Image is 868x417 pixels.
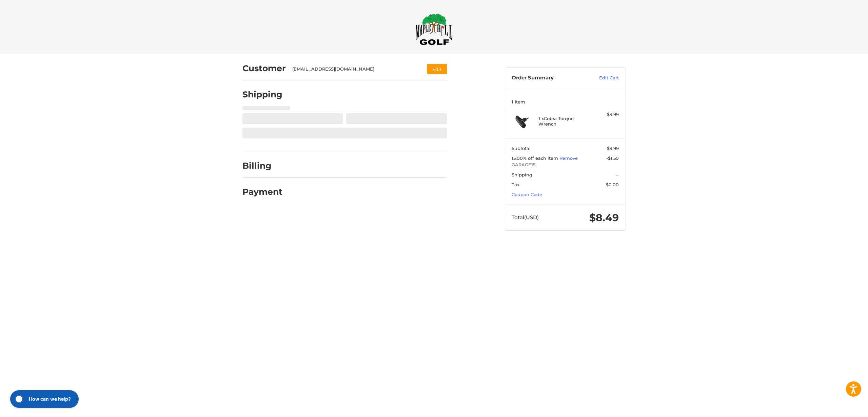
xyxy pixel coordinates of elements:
[242,89,282,100] h2: Shipping
[512,172,532,177] span: Shipping
[292,66,414,73] div: [EMAIL_ADDRESS][DOMAIN_NAME]
[242,160,282,171] h2: Billing
[615,172,619,177] span: --
[585,75,619,81] a: Edit Cart
[592,111,619,118] div: $9.99
[606,182,619,187] span: $0.00
[589,211,619,224] span: $8.49
[538,116,590,127] h4: 1 x Cobra Torque Wrench
[559,155,578,161] a: Remove
[606,155,619,161] span: -$1.50
[242,187,282,197] h2: Payment
[512,75,585,81] h3: Order Summary
[242,63,286,74] h2: Customer
[512,99,619,105] h3: 1 Item
[607,146,619,151] span: $9.99
[7,388,81,410] iframe: Gorgias live chat messenger
[427,64,447,74] button: Edit
[512,214,539,221] span: Total (USD)
[512,155,559,161] span: 15.00% off each item
[512,192,542,197] a: Coupon Code
[415,13,453,45] img: Maple Hill Golf
[512,146,531,151] span: Subtotal
[512,162,619,168] span: GARAGE15
[512,182,519,187] span: Tax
